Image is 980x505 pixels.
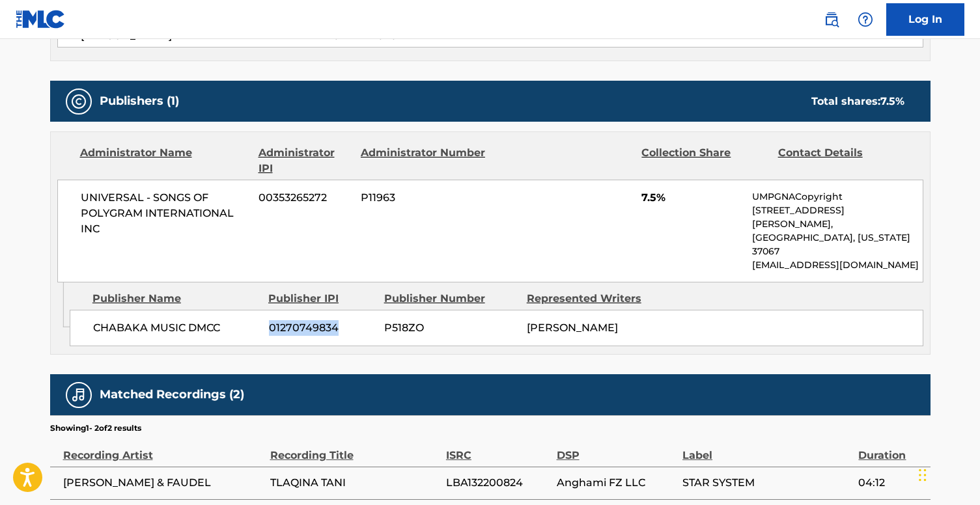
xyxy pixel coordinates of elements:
a: Log In [886,3,964,36]
a: Public Search [819,7,845,33]
span: UNIVERSAL - SONGS OF POLYGRAM INTERNATIONAL INC [81,190,249,237]
p: Showing 1 - 2 of 2 results [50,422,141,434]
div: Represented Writers [527,291,660,307]
div: ISRC [446,434,550,463]
span: P518ZO [384,320,517,336]
div: Administrator Number [361,145,487,176]
div: Contact Details [778,145,904,176]
div: Administrator Name [80,145,249,176]
span: LBA132200824 [446,475,550,491]
div: Collection Share [641,145,768,176]
img: help [858,12,873,27]
span: Anghami FZ LLC [557,475,677,491]
p: [GEOGRAPHIC_DATA], [US_STATE] 37067 [752,231,922,258]
div: Help [852,7,878,33]
div: Publisher IPI [268,291,374,307]
span: STAR SYSTEM [682,475,852,491]
span: 7.5% [641,190,742,206]
p: UMPGNACopyright [752,190,922,204]
span: CHABAKA MUSIC DMCC [93,320,259,336]
div: Total shares: [811,94,904,109]
div: Duration [858,434,923,463]
span: 00353265272 [259,190,351,206]
p: [EMAIL_ADDRESS][DOMAIN_NAME] [752,258,922,272]
div: Publisher Number [384,291,517,307]
img: MLC Logo [16,10,66,29]
span: [PERSON_NAME] [527,321,618,334]
div: Label [682,434,852,463]
div: Administrator IPI [259,145,351,176]
span: 7.5 % [880,95,904,107]
div: Recording Title [270,434,440,463]
span: 01270749834 [269,320,374,336]
img: Matched Recordings [71,387,87,403]
span: [PERSON_NAME] & FAUDEL [63,475,264,491]
span: 04:12 [858,475,923,491]
h5: Publishers (1) [100,94,179,109]
div: Publisher Name [92,291,259,307]
p: [STREET_ADDRESS][PERSON_NAME], [752,204,922,231]
img: search [824,12,839,27]
iframe: Chat Widget [915,443,980,505]
div: Recording Artist [63,434,264,463]
img: Publishers [71,94,87,109]
span: P11963 [361,190,487,206]
h5: Matched Recordings (2) [100,387,244,402]
span: TLAQINA TANI [270,475,440,491]
div: Drag [919,456,927,495]
div: DSP [557,434,677,463]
